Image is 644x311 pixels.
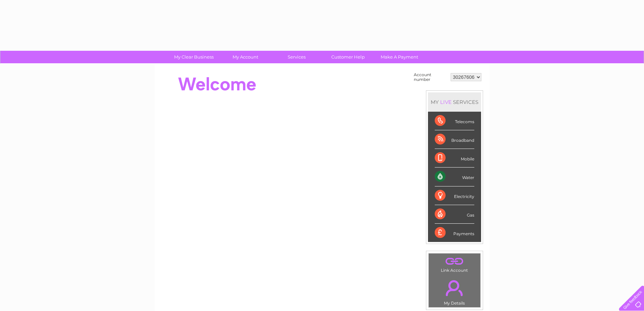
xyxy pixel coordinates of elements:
[428,274,481,308] td: My Details
[435,186,474,205] div: Electricity
[439,99,453,105] div: LIVE
[166,51,222,63] a: My Clear Business
[217,51,273,63] a: My Account
[428,253,481,274] td: Link Account
[320,51,376,63] a: Customer Help
[435,205,474,224] div: Gas
[435,168,474,186] div: Water
[435,224,474,242] div: Payments
[435,149,474,168] div: Mobile
[430,276,479,300] a: .
[412,71,449,84] td: Account number
[435,112,474,130] div: Telecoms
[269,51,325,63] a: Services
[372,51,427,63] a: Make A Payment
[430,255,479,267] a: .
[435,130,474,149] div: Broadband
[428,92,481,112] div: MY SERVICES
